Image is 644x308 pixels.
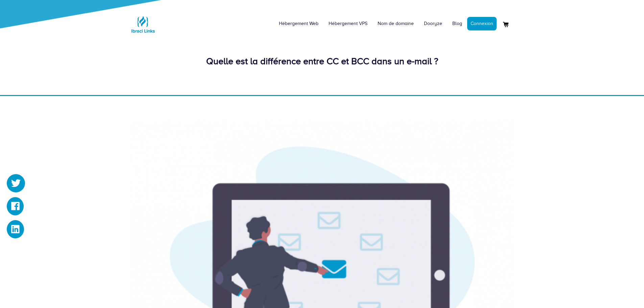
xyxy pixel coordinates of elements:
div: Quelle est la différence entre CC et BCC dans un e-mail ? [129,55,515,68]
a: Hébergement VPS [324,14,373,34]
a: Connexion [467,17,497,30]
a: Hébergement Web [274,14,324,34]
a: Nom de domaine [373,14,419,34]
a: Dooryze [419,14,447,34]
a: Logo Ibraci Links [129,5,157,38]
img: Logo Ibraci Links [129,11,157,38]
a: Blog [447,14,467,34]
